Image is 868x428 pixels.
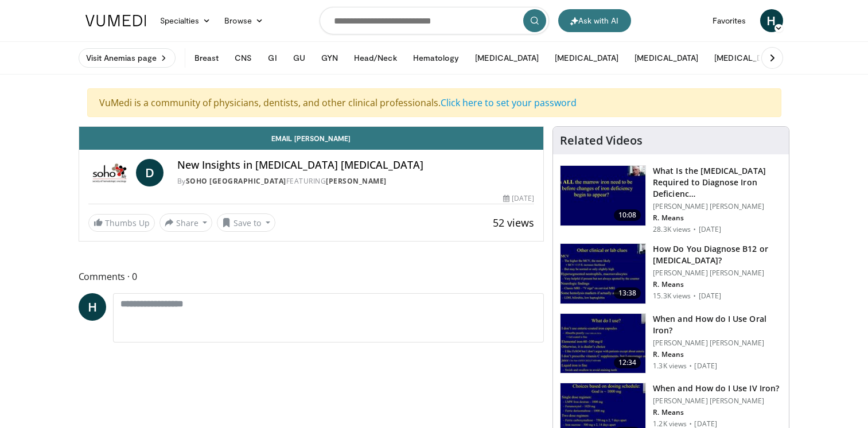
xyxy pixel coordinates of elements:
[614,287,641,299] span: 13:38
[79,269,544,284] span: Comments 0
[653,213,782,223] p: R. Means
[614,357,641,368] span: 12:34
[653,408,779,417] p: R. Means
[88,159,131,186] img: SOHO Italy
[653,291,691,301] p: 15.3K views
[177,176,535,186] div: By FEATURING
[699,291,722,301] p: [DATE]
[493,216,534,229] span: 52 views
[653,202,782,211] p: [PERSON_NAME] [PERSON_NAME]
[347,46,404,69] button: Head/Neck
[153,9,218,32] a: Specialties
[548,46,625,69] button: [MEDICAL_DATA]
[186,176,286,186] a: SOHO [GEOGRAPHIC_DATA]
[79,293,106,321] a: H
[560,134,643,147] h4: Related Videos
[653,338,782,348] p: [PERSON_NAME] [PERSON_NAME]
[560,244,645,304] img: 172d2151-0bab-4046-8dbc-7c25e5ef1d9f.150x105_q85_crop-smart_upscale.jpg
[558,9,631,32] button: Ask with AI
[653,383,779,394] h3: When and How do I Use IV Iron?
[159,213,213,232] button: Share
[468,46,546,69] button: [MEDICAL_DATA]
[653,396,779,406] p: [PERSON_NAME] [PERSON_NAME]
[653,313,782,336] h3: When and How do I Use Oral Iron?
[693,291,696,301] div: ·
[177,159,535,172] h4: New Insights in [MEDICAL_DATA] [MEDICAL_DATA]
[653,350,782,359] p: R. Means
[87,88,781,117] div: VuMedi is a community of physicians, dentists, and other clinical professionals.
[286,46,312,69] button: GU
[614,209,641,221] span: 10:08
[693,225,696,234] div: ·
[706,9,753,32] a: Favorites
[326,176,387,186] a: [PERSON_NAME]
[694,361,717,371] p: [DATE]
[653,269,782,278] p: [PERSON_NAME] [PERSON_NAME]
[88,214,155,232] a: Thumbs Up
[441,96,577,109] a: Click here to set your password
[560,314,645,373] img: 4e9eeae5-b6a7-41be-a190-5c4e432274eb.150x105_q85_crop-smart_upscale.jpg
[653,280,782,289] p: R. Means
[653,225,691,234] p: 28.3K views
[628,46,705,69] button: [MEDICAL_DATA]
[653,243,782,266] h3: How Do You Diagnose B12 or [MEDICAL_DATA]?
[560,243,782,304] a: 13:38 How Do You Diagnose B12 or [MEDICAL_DATA]? [PERSON_NAME] [PERSON_NAME] R. Means 15.3K views...
[228,46,259,69] button: CNS
[560,313,782,374] a: 12:34 When and How do I Use Oral Iron? [PERSON_NAME] [PERSON_NAME] R. Means 1.3K views · [DATE]
[314,46,345,69] button: GYN
[689,361,692,371] div: ·
[217,9,270,32] a: Browse
[503,193,534,204] div: [DATE]
[707,46,785,69] button: [MEDICAL_DATA]
[406,46,466,69] button: Hematology
[653,165,782,200] h3: What Is the [MEDICAL_DATA] Required to Diagnose Iron Deficienc…
[760,9,783,32] a: H
[653,361,687,371] p: 1.3K views
[188,46,225,69] button: Breast
[85,15,146,26] img: VuMedi Logo
[261,46,283,69] button: GI
[560,165,782,234] a: 10:08 What Is the [MEDICAL_DATA] Required to Diagnose Iron Deficienc… [PERSON_NAME] [PERSON_NAME]...
[136,159,164,186] a: D
[79,127,544,150] a: Email [PERSON_NAME]
[560,166,645,225] img: 15adaf35-b496-4260-9f93-ea8e29d3ece7.150x105_q85_crop-smart_upscale.jpg
[217,213,275,232] button: Save to
[79,48,176,68] a: Visit Anemias page
[699,225,722,234] p: [DATE]
[320,7,549,34] input: Search topics, interventions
